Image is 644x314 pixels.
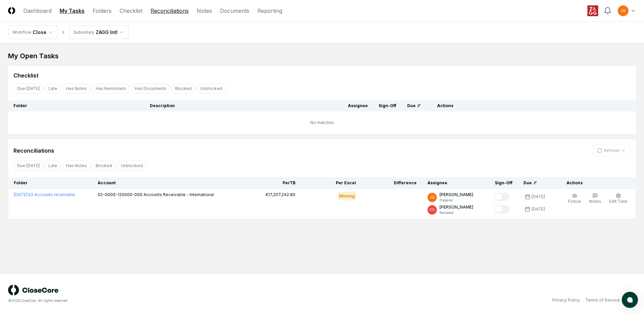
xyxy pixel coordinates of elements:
[266,192,295,198] div: €17,207,242.80
[13,161,43,171] button: Due Today
[143,192,214,197] span: Accounts Receivable - International
[120,7,142,15] a: Checklist
[73,29,94,35] div: Subsidiary
[622,292,638,308] button: atlas-launcher
[92,161,116,171] button: Blocked
[98,192,142,197] span: 02-0000-120000-000
[8,100,144,112] th: Folder
[45,161,61,171] button: Late
[240,177,301,189] th: Per TB
[23,7,52,15] a: Dashboard
[489,177,518,189] th: Sign-Off
[361,177,422,189] th: Difference
[62,84,91,94] button: Has Notes
[532,206,545,212] div: [DATE]
[13,71,38,80] div: Checklist
[343,100,373,112] th: Assignee
[432,103,631,109] div: Actions
[617,5,629,17] button: JQ
[93,7,111,15] a: Folders
[151,7,189,15] a: Reconciliations
[608,192,629,206] button: Edit Task
[144,100,343,112] th: Description
[197,7,212,15] a: Notes
[430,195,434,200] span: JQ
[587,5,598,16] img: ZAGG logo
[440,192,473,198] p: [PERSON_NAME]
[8,51,636,61] div: My Open Tasks
[429,207,435,212] span: CC
[523,180,550,186] div: Due
[131,84,170,94] button: Has Documents
[8,26,129,39] nav: breadcrumb
[495,205,510,213] button: Mark complete
[14,192,75,197] a: [DATE]:02 Accounts receivable
[197,84,226,94] button: Unblocked
[552,297,580,303] a: Privacy Policy
[8,7,15,14] img: Logo
[171,84,195,94] button: Blocked
[8,112,636,134] td: No matches
[117,161,147,171] button: Unblocked
[257,7,282,15] a: Reporting
[609,199,627,204] span: Edit Task
[8,298,322,303] div: © 2025 CloseCore. All rights reserved.
[440,204,473,210] p: [PERSON_NAME]
[567,192,582,206] button: Follow
[220,7,249,15] a: Documents
[561,180,631,186] div: Actions
[60,7,85,15] a: My Tasks
[422,177,489,189] th: Assignee
[495,193,510,201] button: Mark complete
[585,297,620,303] a: Terms of Service
[440,198,473,203] p: Preparer
[588,192,603,206] button: Notes
[589,199,601,204] span: Notes
[532,194,545,200] div: [DATE]
[98,180,235,186] div: Account
[8,177,93,189] th: Folder
[440,210,473,215] p: Reviewer
[407,103,421,109] div: Due
[14,192,28,197] span: [DATE] :
[8,285,59,295] img: logo
[12,29,31,35] div: Workflow
[301,177,361,189] th: Per Excel
[13,84,43,94] button: Due Today
[92,84,130,94] button: Has Reminders
[621,8,625,13] span: JQ
[62,161,91,171] button: Has Notes
[13,147,54,155] div: Reconciliations
[568,199,581,204] span: Follow
[373,100,402,112] th: Sign-Off
[45,84,61,94] button: Late
[338,192,356,200] div: Missing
